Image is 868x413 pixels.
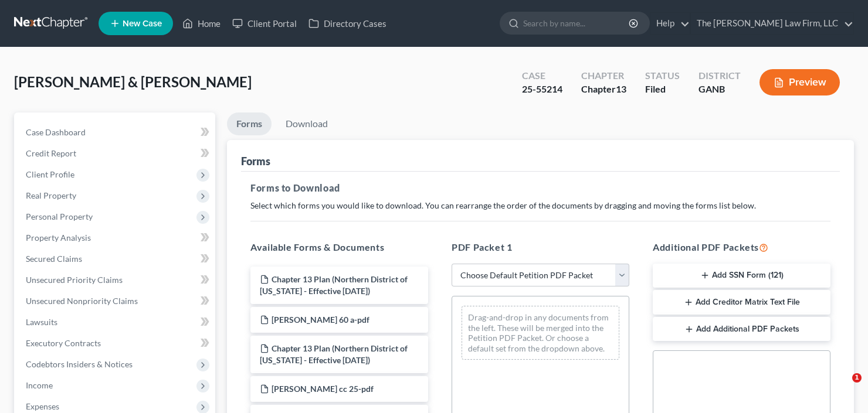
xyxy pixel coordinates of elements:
[581,83,626,96] div: Chapter
[26,338,101,348] span: Executory Contracts
[26,190,76,200] span: Real Property
[16,248,215,269] a: Secured Claims
[645,69,680,83] div: Status
[16,122,215,143] a: Case Dashboard
[16,227,215,248] a: Property Analysis
[26,401,59,411] span: Expenses
[645,83,680,96] div: Filed
[260,343,408,365] span: Chapter 13 Plan (Northern District of [US_STATE] - Effective [DATE])
[250,200,830,211] p: Select which forms you would like to download. You can rearrange the order of the documents by dr...
[759,69,840,95] button: Preview
[26,233,91,243] span: Property Analysis
[16,291,215,312] a: Unsecured Nonpriority Claims
[691,13,853,34] a: The [PERSON_NAME] Law Firm, LLC
[303,13,392,34] a: Directory Cases
[699,83,741,96] div: GANB
[699,69,741,83] div: District
[616,83,626,94] span: 13
[276,112,337,135] a: Download
[16,143,215,164] a: Credit Report
[26,127,86,137] span: Case Dashboard
[14,73,252,90] span: [PERSON_NAME] & [PERSON_NAME]
[26,359,133,369] span: Codebtors Insiders & Notices
[26,275,123,285] span: Unsecured Priority Claims
[452,240,629,254] h5: PDF Packet 1
[272,384,374,394] span: [PERSON_NAME] cc 25-pdf
[26,148,76,158] span: Credit Report
[26,296,138,306] span: Unsecured Nonpriority Claims
[250,181,830,195] h5: Forms to Download
[123,19,162,28] span: New Case
[650,13,690,34] a: Help
[241,154,270,168] div: Forms
[653,240,830,254] h5: Additional PDF Packets
[16,269,215,291] a: Unsecured Priority Claims
[26,254,82,264] span: Secured Claims
[462,306,619,360] div: Drag-and-drop in any documents from the left. These will be merged into the Petition PDF Packet. ...
[828,373,856,401] iframe: Intercom live chat
[852,373,862,383] span: 1
[522,69,562,83] div: Case
[581,69,626,83] div: Chapter
[653,290,830,315] button: Add Creditor Matrix Text File
[653,264,830,288] button: Add SSN Form (121)
[16,333,215,354] a: Executory Contracts
[26,169,74,179] span: Client Profile
[226,13,303,34] a: Client Portal
[177,13,226,34] a: Home
[26,380,53,390] span: Income
[523,12,630,34] input: Search by name...
[653,317,830,342] button: Add Additional PDF Packets
[522,83,562,96] div: 25-55214
[250,240,428,254] h5: Available Forms & Documents
[260,274,408,296] span: Chapter 13 Plan (Northern District of [US_STATE] - Effective [DATE])
[26,317,57,327] span: Lawsuits
[227,112,272,135] a: Forms
[16,312,215,333] a: Lawsuits
[272,315,369,325] span: [PERSON_NAME] 60 a-pdf
[26,211,93,221] span: Personal Property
